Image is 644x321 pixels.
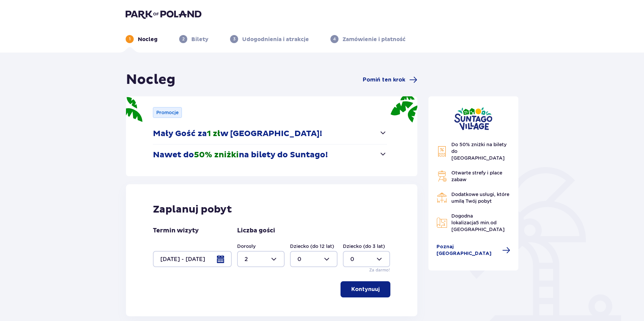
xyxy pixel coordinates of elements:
[363,76,417,84] a: Pomiń ten krok
[451,192,509,204] span: Dodatkowe usługi, które umilą Twój pobyt
[191,36,208,43] p: Bilety
[451,142,507,161] span: Do 50% zniżki na bilety do [GEOGRAPHIC_DATA]
[351,286,380,293] p: Kontynuuj
[153,123,387,144] button: Mały Gość za1 złw [GEOGRAPHIC_DATA]!
[153,203,232,216] p: Zaplanuj pobyt
[437,217,447,228] img: Map Icon
[207,129,220,139] span: 1 zł
[341,281,390,297] button: Kontynuuj
[437,244,498,257] span: Poznaj [GEOGRAPHIC_DATA]
[153,129,322,139] p: Mały Gość za w [GEOGRAPHIC_DATA]!
[233,36,235,42] p: 3
[153,227,199,235] p: Termin wizyty
[242,36,309,43] p: Udogodnienia i atrakcje
[153,150,328,160] p: Nawet do na bilety do Suntago!
[454,107,492,130] img: Suntago Village
[153,145,387,165] button: Nawet do50% zniżkina bilety do Suntago!
[437,192,447,203] img: Restaurant Icon
[182,36,185,42] p: 2
[363,76,405,84] span: Pomiń ten krok
[343,243,385,250] label: Dziecko (do 3 lat)
[343,36,406,43] p: Zamówienie i płatność
[126,9,201,19] img: Park of Poland logo
[437,146,447,157] img: Discount Icon
[138,36,158,43] p: Nocleg
[194,150,239,160] span: 50% zniżki
[237,243,256,250] label: Dorosły
[126,35,158,43] div: 1Nocleg
[451,170,502,182] span: Otwarte strefy i place zabaw
[451,213,505,232] span: Dogodna lokalizacja od [GEOGRAPHIC_DATA]
[156,109,179,116] p: Promocje
[179,35,208,43] div: 2Bilety
[437,244,511,257] a: Poznaj [GEOGRAPHIC_DATA]
[237,227,275,235] p: Liczba gości
[369,267,390,273] p: Za darmo!
[230,35,309,43] div: 3Udogodnienia i atrakcje
[129,36,131,42] p: 1
[330,35,406,43] div: 4Zamówienie i płatność
[333,36,336,42] p: 4
[476,220,490,225] span: 5 min.
[437,171,447,182] img: Grill Icon
[290,243,334,250] label: Dziecko (do 12 lat)
[126,71,175,88] h1: Nocleg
